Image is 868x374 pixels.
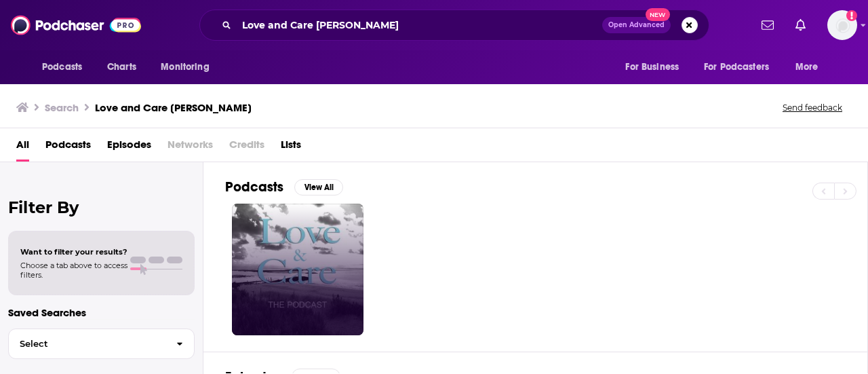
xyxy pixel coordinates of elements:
button: Select [8,329,195,359]
img: Podchaser - Follow, Share and Rate Podcasts [11,12,141,38]
a: Episodes [107,134,151,162]
button: open menu [616,54,696,80]
a: Show notifications dropdown [756,14,779,37]
div: Search podcasts, credits, & more... [199,10,709,41]
button: Open AdvancedNew [602,17,671,33]
button: open menu [33,54,100,80]
input: Search podcasts, credits, & more... [237,14,602,36]
p: Saved Searches [8,306,195,319]
a: Charts [98,54,144,80]
button: Send feedback [778,102,846,113]
button: open menu [786,54,835,80]
a: Podcasts [45,134,91,162]
span: More [795,58,818,77]
span: Choose a tab above to access filters. [20,261,127,280]
h3: Love and Care [PERSON_NAME] [95,101,252,114]
span: Charts [107,58,136,77]
span: Want to filter your results? [20,247,127,257]
a: Show notifications dropdown [790,14,811,37]
button: View All [294,179,343,195]
span: Monitoring [161,58,209,77]
span: For Business [625,58,679,77]
h2: Filter By [8,198,195,217]
h2: Podcasts [225,179,283,195]
button: open menu [151,54,226,80]
span: Logged in as dvarilias [827,10,857,40]
span: Select [9,339,165,348]
h3: Search [45,101,79,114]
span: For Podcasters [704,58,769,77]
span: Open Advanced [608,22,665,29]
span: New [646,8,670,21]
span: Podcasts [42,58,82,77]
span: Networks [167,134,213,162]
a: All [16,134,29,162]
img: User Profile [827,10,857,40]
button: Show profile menu [827,10,857,40]
button: open menu [695,54,789,80]
svg: Add a profile image [846,10,857,21]
span: Credits [229,134,264,162]
a: Lists [281,134,301,162]
a: PodcastsView All [225,179,343,195]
